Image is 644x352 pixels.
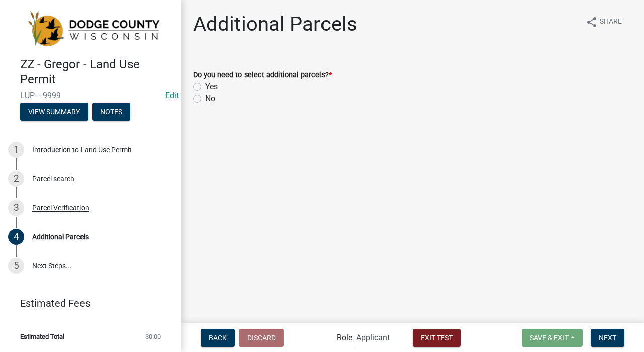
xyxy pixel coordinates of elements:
[600,16,622,28] span: Share
[599,333,616,341] span: Next
[145,333,161,340] span: $0.00
[193,72,332,79] label: Do you need to select additional parcels?
[92,108,130,116] wm-modal-confirm: Notes
[32,146,132,153] div: Introduction to Land Use Permit
[209,333,227,341] span: Back
[20,333,64,340] span: Estimated Total
[20,57,173,87] h4: ZZ - Gregor - Land Use Permit
[530,333,569,341] span: Save & Exit
[586,16,598,28] i: share
[8,258,24,274] div: 5
[193,12,357,36] h1: Additional Parcels
[205,93,215,105] label: No
[20,103,88,121] button: View Summary
[8,171,24,187] div: 2
[413,329,461,347] button: Exit Test
[165,91,179,100] wm-modal-confirm: Edit Application Number
[522,329,583,347] button: Save & Exit
[20,108,88,116] wm-modal-confirm: Summary
[32,204,89,212] div: Parcel Verification
[421,333,453,341] span: Exit Test
[165,91,179,100] a: Edit
[32,233,89,240] div: Additional Parcels
[239,329,284,347] button: Discard
[578,12,630,32] button: shareShare
[20,11,165,47] img: Dodge County, Wisconsin
[32,175,74,182] div: Parcel search
[8,142,24,158] div: 1
[20,91,161,100] span: LUP- - 9999
[337,334,352,342] label: Role
[8,293,165,313] a: Estimated Fees
[92,103,130,121] button: Notes
[8,229,24,245] div: 4
[205,81,218,93] label: Yes
[201,329,235,347] button: Back
[8,200,24,216] div: 3
[591,329,624,347] button: Next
